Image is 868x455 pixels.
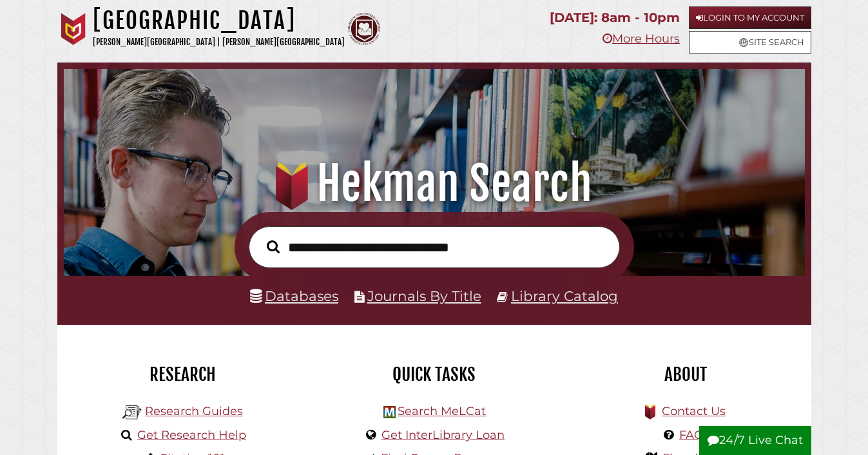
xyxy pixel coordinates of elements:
img: Hekman Library Logo [122,403,142,422]
p: [PERSON_NAME][GEOGRAPHIC_DATA] | [PERSON_NAME][GEOGRAPHIC_DATA] [93,35,345,50]
h2: About [570,363,802,385]
a: More Hours [603,32,680,46]
a: Search MeLCat [398,404,486,418]
img: Hekman Library Logo [383,406,396,418]
a: Site Search [689,31,811,53]
h2: Quick Tasks [318,363,550,385]
a: Research Guides [145,404,243,418]
a: Login to My Account [689,6,811,29]
a: Get Research Help [137,428,246,442]
a: Get InterLibrary Loan [381,428,505,442]
h1: Hekman Search [77,155,792,212]
a: Library Catalog [511,287,618,304]
a: Databases [250,287,338,304]
i: Search [267,240,280,254]
a: Journals By Title [367,287,481,304]
img: Calvin Theological Seminary [348,13,380,45]
img: Calvin University [57,13,90,45]
h2: Research [67,363,299,385]
a: Contact Us [662,404,726,418]
button: Search [260,237,286,257]
p: [DATE]: 8am - 10pm [550,6,680,29]
a: FAQs [679,428,709,442]
h1: [GEOGRAPHIC_DATA] [93,6,345,35]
